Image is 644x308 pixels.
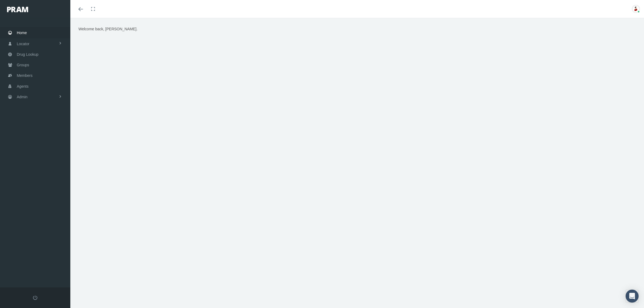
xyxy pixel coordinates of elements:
img: PRAM_20_x_78.png [7,7,28,12]
span: Home [17,28,27,38]
span: Agents [17,81,29,91]
span: Drug Lookup [17,49,38,60]
span: Members [17,70,32,81]
span: Groups [17,60,29,70]
span: Welcome back, [PERSON_NAME]. [78,27,137,31]
span: Locator [17,39,29,49]
span: Admin [17,92,28,102]
img: S_Profile_Picture_701.jpg [632,5,640,13]
div: Open Intercom Messenger [626,290,639,303]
